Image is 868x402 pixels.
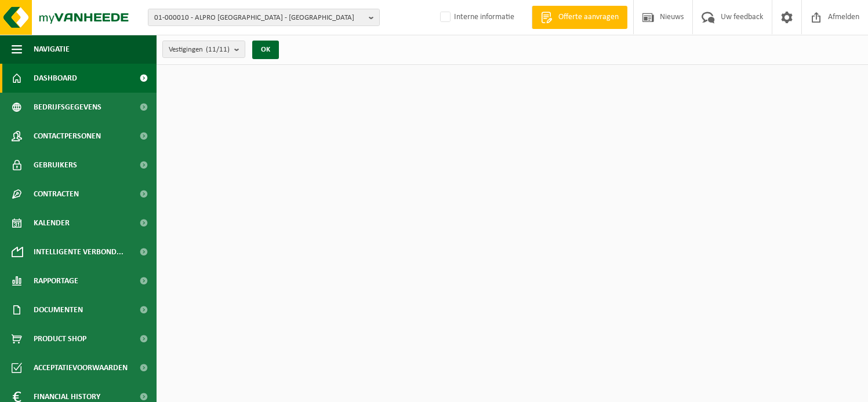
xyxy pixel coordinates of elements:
span: Contracten [34,180,79,209]
a: Offerte aanvragen [532,6,627,29]
count: (11/11) [206,46,230,53]
button: 01-000010 - ALPRO [GEOGRAPHIC_DATA] - [GEOGRAPHIC_DATA] [148,9,380,26]
span: Acceptatievoorwaarden [34,353,128,382]
span: Vestigingen [169,41,230,59]
span: Kalender [34,209,70,237]
span: Rapportage [34,266,78,295]
button: Vestigingen(11/11) [162,41,245,58]
span: Bedrijfsgegevens [34,93,101,122]
span: Navigatie [34,35,70,64]
button: OK [252,41,279,59]
span: 01-000010 - ALPRO [GEOGRAPHIC_DATA] - [GEOGRAPHIC_DATA] [154,9,364,27]
span: Offerte aanvragen [555,12,622,23]
span: Contactpersonen [34,122,101,151]
span: Dashboard [34,64,77,93]
span: Gebruikers [34,151,77,180]
span: Documenten [34,295,83,324]
span: Product Shop [34,324,86,353]
label: Interne informatie [438,9,514,26]
span: Intelligente verbond... [34,237,124,266]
